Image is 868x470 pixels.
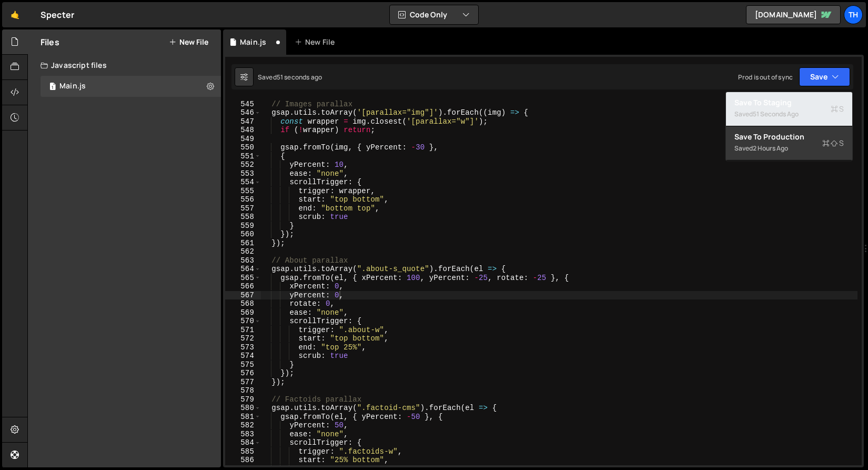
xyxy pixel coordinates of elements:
a: [DOMAIN_NAME] [746,5,841,24]
div: 563 [225,256,261,265]
div: Saved [734,108,844,121]
div: 567 [225,291,261,300]
div: Saved [734,142,844,155]
button: New File [169,38,208,46]
a: Th [844,5,863,24]
div: 549 [225,135,261,144]
div: 561 [225,239,261,248]
div: 569 [225,308,261,317]
div: 562 [225,247,261,256]
div: 578 [225,386,261,395]
div: 560 [225,230,261,239]
div: 51 seconds ago [753,109,799,118]
div: Prod is out of sync [738,73,793,82]
div: 546 [225,108,261,117]
div: 16840/46037.js [41,76,221,97]
div: 574 [225,352,261,361]
div: 564 [225,265,261,274]
div: 581 [225,413,261,422]
div: New File [295,37,339,47]
button: Code Only [390,5,478,24]
div: 547 [225,117,261,126]
div: Specter [41,8,74,21]
span: S [831,104,844,114]
div: 576 [225,369,261,378]
div: Saved [258,73,322,82]
div: 580 [225,404,261,413]
div: 51 seconds ago [277,73,322,82]
div: 554 [225,178,261,187]
a: 🤙 [2,2,28,27]
div: 575 [225,361,261,369]
div: 584 [225,438,261,447]
div: 548 [225,126,261,135]
div: 570 [225,317,261,326]
div: 559 [225,222,261,231]
span: S [822,138,844,148]
div: 583 [225,430,261,439]
div: Javascript files [28,55,221,76]
button: Save to StagingS Saved51 seconds ago [726,92,852,126]
span: 1 [49,83,56,92]
div: 571 [225,326,261,335]
div: 568 [225,299,261,308]
div: 582 [225,421,261,430]
div: 556 [225,195,261,204]
div: 573 [225,343,261,352]
div: 577 [225,378,261,387]
div: 586 [225,456,261,465]
div: 2 hours ago [753,144,788,153]
div: 579 [225,395,261,404]
div: 553 [225,169,261,178]
div: 557 [225,204,261,213]
h2: Files [41,36,59,48]
div: 558 [225,213,261,222]
div: 550 [225,143,261,152]
button: Save [799,67,850,86]
div: Save to Staging [734,97,844,108]
div: 555 [225,187,261,196]
div: 566 [225,282,261,291]
div: 585 [225,447,261,456]
div: 552 [225,161,261,169]
div: 545 [225,100,261,109]
div: 572 [225,334,261,343]
div: 551 [225,152,261,161]
div: Save to Production [734,132,844,142]
button: Save to ProductionS Saved2 hours ago [726,126,852,161]
div: 565 [225,274,261,283]
div: Main.js [240,37,266,47]
div: Main.js [59,82,86,91]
